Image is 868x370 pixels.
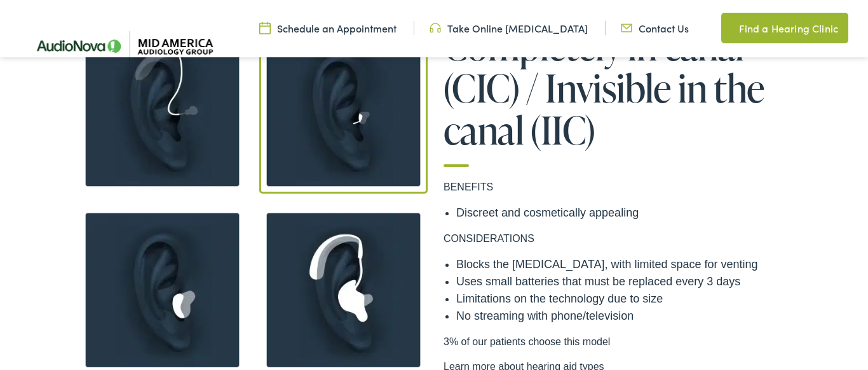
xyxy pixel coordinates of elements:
img: utility icon [259,21,271,35]
p: BENEFITS [444,180,787,195]
h1: Completely in canal (CIC) / Invisible in the canal (IIC) [444,25,787,167]
li: Discreet and cosmetically appealing [456,204,787,222]
a: Schedule an Appointment [259,21,397,35]
li: No streaming with phone/television [456,308,787,325]
a: Find a Hearing Clinic [721,13,848,43]
img: utility icon [621,21,632,35]
a: Take Online [MEDICAL_DATA] [430,21,588,35]
li: Uses small batteries that must be replaced every 3 days [456,273,787,290]
a: Contact Us [621,21,689,35]
img: utility icon [721,20,733,36]
p: CONSIDERATIONS [444,231,787,246]
li: Limitations on the technology due to size [456,290,787,308]
img: utility icon [430,21,441,35]
li: Blocks the [MEDICAL_DATA], with limited space for venting [456,256,787,273]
